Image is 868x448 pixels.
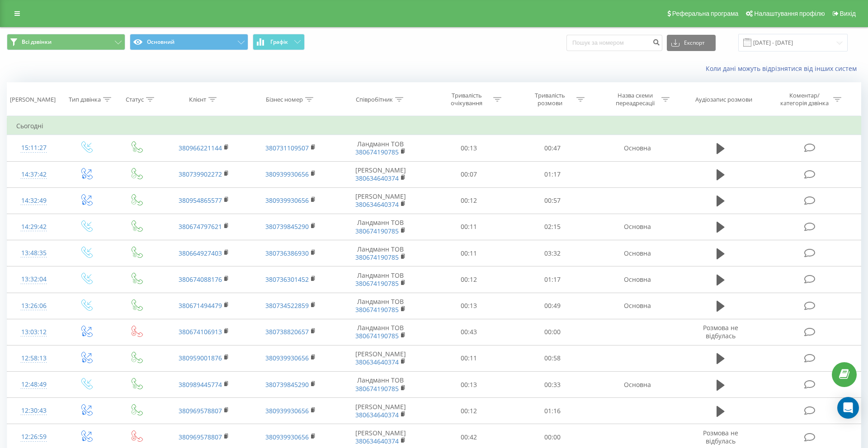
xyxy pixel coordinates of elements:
td: 00:13 [427,372,510,398]
td: Сьогодні [7,117,861,135]
a: 380664927403 [179,249,222,257]
a: 380674190785 [355,148,399,156]
span: Реферальна програма [672,10,739,17]
div: 13:03:12 [16,323,52,341]
div: 12:58:13 [16,350,52,367]
button: Експорт [667,35,716,51]
div: Клієнт [189,96,206,103]
div: 14:29:42 [16,218,52,236]
td: Ландманн ТОВ [334,135,427,161]
a: 380738820657 [265,327,309,336]
td: 00:49 [510,293,594,319]
td: 00:12 [427,398,510,424]
td: 02:15 [510,214,594,240]
div: Назва схеми переадресації [611,92,659,107]
a: 380939930656 [265,196,309,205]
div: Коментар/категорія дзвінка [778,92,831,107]
td: Основна [594,372,681,398]
td: 01:16 [510,398,594,424]
a: 380674190785 [355,384,399,393]
span: Графік [270,39,288,45]
a: 380674190785 [355,227,399,235]
td: [PERSON_NAME] [334,161,427,187]
span: Розмова не відбулась [703,323,738,340]
a: 380959001876 [179,354,222,362]
td: 00:33 [510,372,594,398]
a: 380674190785 [355,305,399,314]
td: [PERSON_NAME] [334,345,427,371]
div: Співробітник [356,96,393,103]
td: 01:17 [510,161,594,187]
td: Ландманн ТОВ [334,240,427,266]
div: 13:48:35 [16,244,52,262]
span: Вихід [840,10,856,17]
a: 380969578807 [179,406,222,415]
div: Тип дзвінка [69,96,101,103]
a: 380634640374 [355,174,399,182]
div: Тривалість очікування [443,92,491,107]
a: 380966221144 [179,144,222,152]
div: 12:30:43 [16,402,52,420]
td: 00:12 [427,187,510,214]
td: 00:13 [427,293,510,319]
a: 380939930656 [265,170,309,178]
td: Основна [594,293,681,319]
a: 380674190785 [355,331,399,340]
div: Статус [126,96,144,103]
span: Розмова не відбулась [703,429,738,445]
a: 380634640374 [355,200,399,209]
a: 380739845290 [265,380,309,389]
td: [PERSON_NAME] [334,187,427,214]
a: 380736386930 [265,249,309,257]
a: 380969578807 [179,433,222,441]
a: 380674797621 [179,222,222,231]
div: Бізнес номер [266,96,303,103]
a: 380674190785 [355,253,399,261]
div: 12:48:49 [16,376,52,393]
td: Ландманн ТОВ [334,214,427,240]
td: 00:12 [427,266,510,293]
td: Основна [594,240,681,266]
span: Налаштування профілю [754,10,825,17]
div: 14:32:49 [16,192,52,210]
a: 380734522859 [265,301,309,310]
td: 00:11 [427,345,510,371]
div: 12:26:59 [16,428,52,446]
span: Всі дзвінки [22,38,52,46]
div: Open Intercom Messenger [837,397,859,419]
td: 00:43 [427,319,510,345]
button: Основний [130,34,248,50]
td: Ландманн ТОВ [334,319,427,345]
div: 13:32:04 [16,271,52,288]
a: 380731109507 [265,144,309,152]
a: Коли дані можуть відрізнятися вiд інших систем [706,64,861,73]
td: 01:17 [510,266,594,293]
a: 380674190785 [355,279,399,288]
td: [PERSON_NAME] [334,398,427,424]
a: 380939930656 [265,406,309,415]
td: 00:58 [510,345,594,371]
td: Основна [594,266,681,293]
td: Ландманн ТОВ [334,293,427,319]
td: 03:32 [510,240,594,266]
button: Графік [253,34,305,50]
td: 00:00 [510,319,594,345]
td: 00:57 [510,187,594,214]
a: 380739845290 [265,222,309,231]
div: 13:26:06 [16,297,52,315]
div: Тривалість розмови [526,92,574,107]
a: 380634640374 [355,358,399,366]
div: Аудіозапис розмови [695,96,752,103]
a: 380739902272 [179,170,222,178]
td: 00:47 [510,135,594,161]
a: 380634640374 [355,411,399,419]
a: 380939930656 [265,354,309,362]
div: 14:37:42 [16,166,52,183]
td: Основна [594,214,681,240]
div: 15:11:27 [16,139,52,157]
a: 380671494479 [179,301,222,310]
input: Пошук за номером [566,35,662,51]
td: Ландманн ТОВ [334,372,427,398]
td: 00:13 [427,135,510,161]
td: 00:07 [427,161,510,187]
